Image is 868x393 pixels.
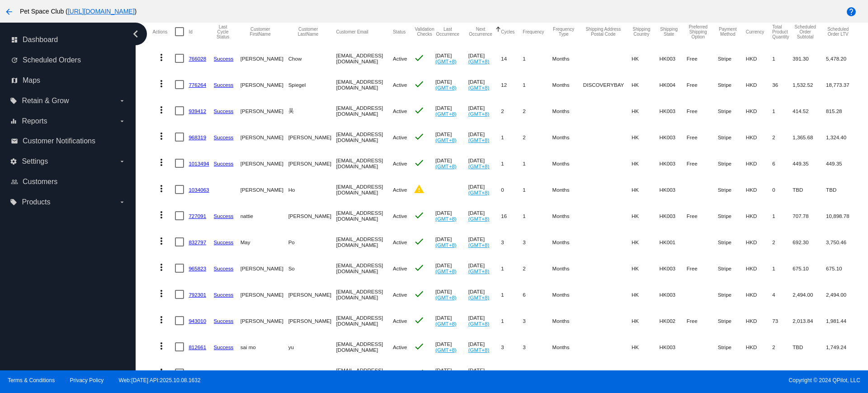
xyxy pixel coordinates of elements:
mat-icon: more_vert [156,288,167,299]
mat-cell: HK [632,281,660,308]
mat-cell: [DATE] [468,255,501,281]
button: Change sorting for Cycles [501,29,514,34]
mat-cell: Stripe [718,124,746,150]
mat-cell: 1 [501,124,523,150]
mat-cell: HK [632,203,660,229]
mat-cell: 3,750.46 [826,229,858,255]
mat-cell: 1 [501,281,523,308]
a: (GMT+8) [435,216,457,222]
mat-icon: more_vert [156,209,167,220]
mat-cell: [PERSON_NAME] [241,45,288,71]
mat-cell: Stripe [718,150,746,176]
mat-cell: 2 [523,360,552,386]
mat-cell: HK [632,45,660,71]
a: 766028 [189,56,206,62]
a: (GMT+8) [468,163,490,169]
mat-cell: [DATE] [468,150,501,176]
mat-cell: 1,749.24 [826,334,858,360]
mat-cell: 3 [501,360,523,386]
mat-icon: more_vert [156,262,167,273]
mat-cell: 1 [523,71,552,98]
mat-cell: 吴 [288,98,336,124]
a: update Scheduled Orders [11,53,126,67]
mat-cell: TBD [793,334,826,360]
mat-cell: 0 [772,176,793,203]
mat-icon: more_vert [156,367,167,378]
mat-icon: more_vert [156,157,167,168]
mat-icon: more_vert [156,314,167,325]
mat-cell: [DATE] [468,229,501,255]
i: dashboard [11,36,18,43]
mat-cell: 1 [501,255,523,281]
mat-cell: [EMAIL_ADDRESS][DOMAIN_NAME] [336,98,393,124]
a: 812661 [189,344,206,350]
mat-cell: Months [552,71,583,98]
a: 939412 [189,108,206,114]
a: Success [214,108,234,114]
mat-cell: 1 [501,150,523,176]
a: Success [214,56,234,62]
a: 965823 [189,265,206,271]
mat-cell: [PERSON_NAME] [288,281,336,308]
a: Success [214,265,234,271]
mat-cell: 2 [523,98,552,124]
mat-cell: 5,478.20 [826,45,858,71]
span: Customers [23,178,57,186]
mat-cell: 3 [523,334,552,360]
mat-cell: HKD [746,124,773,150]
span: Maps [23,76,40,85]
mat-cell: [DATE] [435,124,468,150]
span: Scheduled Orders [23,56,81,64]
a: 1013494 [189,161,209,166]
mat-cell: HK [632,98,660,124]
mat-cell: [DATE] [435,360,468,386]
span: Dashboard [23,36,58,44]
mat-cell: 73 [772,308,793,334]
mat-cell: 14 [501,45,523,71]
mat-cell: [EMAIL_ADDRESS][DOMAIN_NAME] [336,150,393,176]
mat-cell: 1,365.68 [793,124,826,150]
mat-cell: HK003 [660,203,687,229]
mat-cell: 1 [501,308,523,334]
a: (GMT+8) [468,85,490,90]
mat-icon: more_vert [156,78,167,89]
mat-cell: DISCOVERYBAY [583,71,632,98]
mat-cell: 449.35 [826,150,858,176]
mat-cell: Months [552,255,583,281]
mat-cell: [PERSON_NAME] [241,360,288,386]
mat-cell: [PERSON_NAME] [288,308,336,334]
i: people_outline [11,178,18,185]
mat-icon: more_vert [156,52,167,63]
mat-cell: HK [632,334,660,360]
mat-cell: HK003 [660,281,687,308]
button: Change sorting for CurrencyIso [746,29,764,34]
mat-cell: HKD [746,360,773,386]
mat-cell: HKD [746,334,773,360]
mat-cell: Months [552,124,583,150]
mat-cell: HK003 [660,255,687,281]
mat-cell: HK [632,255,660,281]
mat-cell: 707.78 [793,203,826,229]
mat-cell: 1 [523,203,552,229]
mat-cell: 1,981.44 [826,308,858,334]
mat-icon: more_vert [156,236,167,246]
mat-cell: 1 [523,45,552,71]
a: (GMT+8) [468,294,490,300]
button: Change sorting for CustomerFirstName [241,27,280,37]
mat-cell: HK003 [660,98,687,124]
a: (GMT+8) [468,137,490,143]
mat-cell: HK003 [660,45,687,71]
mat-cell: Months [552,150,583,176]
mat-cell: HK003 [660,176,687,203]
button: Change sorting for PreferredShippingOption [687,24,710,39]
mat-cell: Stripe [718,45,746,71]
mat-cell: Free [687,255,718,281]
button: Change sorting for LastOccurrenceUtc [435,27,460,37]
mat-cell: Months [552,334,583,360]
button: Change sorting for Id [189,29,192,34]
mat-cell: 18,773.37 [826,71,858,98]
mat-cell: Months [552,360,583,386]
mat-cell: HK [632,308,660,334]
mat-cell: HK003 [660,124,687,150]
mat-cell: yu [288,334,336,360]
